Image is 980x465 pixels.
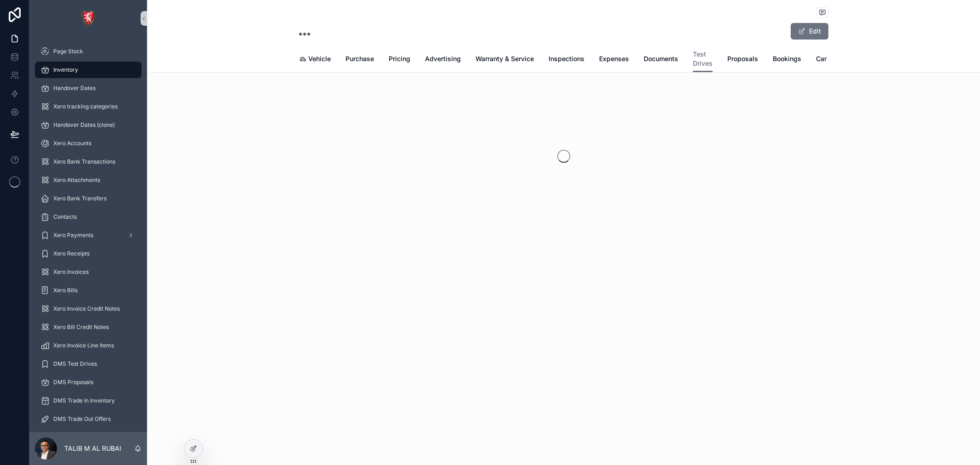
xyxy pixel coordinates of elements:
[35,245,142,262] a: Xero Receipts
[308,54,331,63] span: Vehicle
[549,54,584,63] span: Inspections
[53,415,111,423] span: DMS Trade Out Offers
[35,337,142,354] a: Xero Invoice Line Items
[346,51,374,69] a: Purchase
[53,140,91,147] span: Xero Accounts
[727,54,758,63] span: Proposals
[425,54,461,63] span: Advertising
[35,301,142,317] a: Xero Invoice Credit Notes
[53,397,115,404] span: DMS Trade In Inventory
[35,117,142,133] a: Handover Dates (clone)
[35,135,142,152] a: Xero Accounts
[53,213,77,221] span: Contacts
[35,98,142,115] a: Xero tracking categories
[35,392,142,409] a: DMS Trade In Inventory
[816,54,845,63] span: Car Move
[53,103,118,110] span: Xero tracking categories
[35,190,142,207] a: Xero Bank Transfers
[599,51,629,69] a: Expenses
[29,37,147,432] div: scrollable content
[53,379,93,386] span: DMS Proposals
[53,121,115,129] span: Handover Dates (clone)
[53,195,107,202] span: Xero Bank Transfers
[549,51,584,69] a: Inspections
[53,66,78,74] span: Inventory
[35,319,142,335] a: Xero Bill Credit Notes
[299,51,331,69] a: Vehicle
[425,51,461,69] a: Advertising
[35,209,142,225] a: Contacts
[53,158,115,165] span: Xero Bank Transactions
[35,411,142,427] a: DMS Trade Out Offers
[476,51,534,69] a: Warranty & Service
[64,444,121,453] p: TALIB M AL RUBAI
[53,268,89,276] span: Xero Invoices
[53,360,97,368] span: DMS Test Drives
[35,282,142,299] a: Xero Bills
[476,54,534,63] span: Warranty & Service
[35,264,142,280] a: Xero Invoices
[346,54,374,63] span: Purchase
[35,80,142,96] a: Handover Dates
[35,374,142,391] a: DMS Proposals
[693,50,713,68] span: Test Drives
[81,11,96,26] img: App logo
[35,172,142,188] a: Xero Attachments
[644,54,678,63] span: Documents
[53,85,96,92] span: Handover Dates
[773,51,801,69] a: Bookings
[53,287,78,294] span: Xero Bills
[389,51,410,69] a: Pricing
[773,54,801,63] span: Bookings
[35,356,142,372] a: DMS Test Drives
[816,51,845,69] a: Car Move
[35,153,142,170] a: Xero Bank Transactions
[53,323,109,331] span: Xero Bill Credit Notes
[35,227,142,244] a: Xero Payments
[35,62,142,78] a: Inventory
[389,54,410,63] span: Pricing
[53,250,90,257] span: Xero Receipts
[53,232,93,239] span: Xero Payments
[53,48,83,55] span: Page Stock
[599,54,629,63] span: Expenses
[791,23,828,40] button: Edit
[727,51,758,69] a: Proposals
[53,176,100,184] span: Xero Attachments
[53,342,114,349] span: Xero Invoice Line Items
[693,46,713,73] a: Test Drives
[35,43,142,60] a: Page Stock
[53,305,120,312] span: Xero Invoice Credit Notes
[644,51,678,69] a: Documents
